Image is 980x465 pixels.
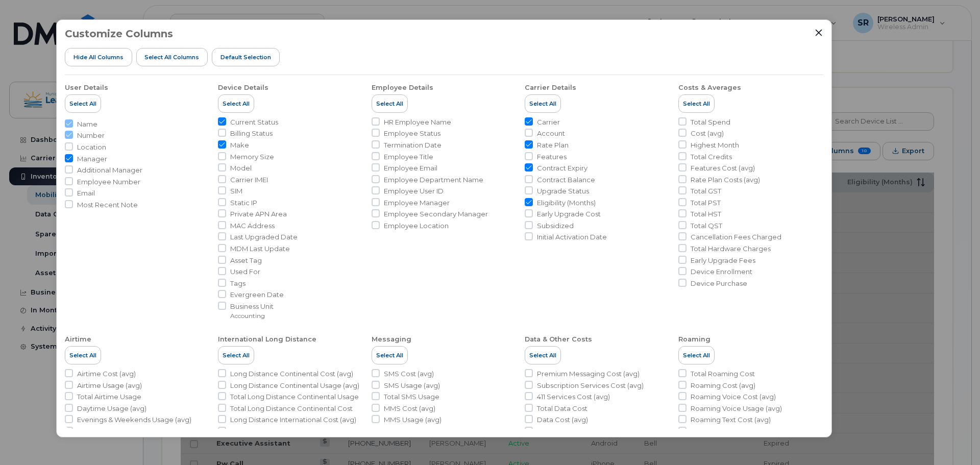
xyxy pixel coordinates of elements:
span: Static IP [230,198,257,208]
span: Total GST [691,186,721,196]
span: Data Cost (avg) [537,415,588,425]
span: Account [537,129,565,138]
span: Total Hardware Charges [691,244,771,254]
span: Hide All Columns [73,53,124,61]
h3: Customize Columns [65,28,173,39]
span: Features Cost (avg) [691,163,755,173]
span: Termination Date [384,140,442,150]
button: Select All [678,346,715,364]
span: Most Recent Note [77,200,138,210]
span: Long Distance Continental Usage (avg) [230,381,359,390]
span: Select All [683,100,710,108]
span: Total Data Cost [537,404,587,413]
span: Total PST [691,198,721,208]
span: Highest Month [691,140,739,150]
span: Contract Expiry [537,163,587,173]
span: Total SMS Usage [384,392,439,402]
span: Airtime Usage (avg) [77,381,142,390]
span: Additional Manager [77,165,142,175]
span: Select All [223,100,250,108]
span: Last Upgraded Date [230,232,298,242]
span: Roaming Text Cost (avg) [691,415,771,425]
div: Airtime [65,335,91,344]
span: Current Status [230,117,278,127]
span: Device Enrollment [691,267,752,277]
span: Employee Status [384,129,440,138]
span: Premium Messaging Cost (avg) [537,369,640,379]
span: Cost (avg) [691,129,724,138]
span: Long Distance Continental Cost (avg) [230,369,353,379]
button: Hide All Columns [65,48,132,66]
span: Cancellation Fees Charged [691,232,781,242]
div: Data & Other Costs [525,335,592,344]
span: Default Selection [220,53,271,61]
span: Total Roaming Cost [691,369,755,379]
span: Long Distance International Cost (avg) [230,415,356,425]
div: Carrier Details [525,83,576,92]
button: Select All [678,94,715,113]
span: Total Airtime Usage [77,392,141,402]
span: Evenings & Weekends Usage (avg) [77,415,191,425]
small: Accounting [230,312,265,320]
span: Tags [230,279,246,288]
span: Carrier IMEI [230,175,268,185]
span: Business Unit [230,302,274,311]
span: Employee Location [384,221,449,231]
span: Total Long Distance Continental Cost [230,404,353,413]
span: Carrier [537,117,560,127]
span: Memory Size [230,152,274,162]
span: Select All [529,100,556,108]
button: Close [814,28,823,37]
span: Employee Title [384,152,433,162]
span: Early Upgrade Cost [537,209,601,219]
span: Select All [69,100,96,108]
span: Contract Balance [537,175,595,185]
span: Model [230,163,252,173]
span: Select all Columns [144,53,199,61]
button: Select All [372,346,408,364]
span: Airtime Cost (avg) [77,369,136,379]
span: SIM [230,186,242,196]
span: Initial Activation Date [537,232,607,242]
span: Employee User ID [384,186,444,196]
span: SMS Usage (avg) [384,381,440,390]
button: Select All [65,346,101,364]
span: MMS Cost (avg) [384,404,435,413]
span: SMS Cost (avg) [384,369,434,379]
span: Daytime Data Usage [537,427,606,436]
button: Select all Columns [136,48,208,66]
span: Make [230,140,249,150]
span: 411 Services Cost (avg) [537,392,610,402]
span: Employee Department Name [384,175,483,185]
div: Device Details [218,83,268,92]
span: Employee Number [77,177,140,187]
span: Asset Tag [230,256,262,265]
button: Select All [65,94,101,113]
span: Select All [529,351,556,359]
span: Eligibility (Months) [537,198,596,208]
span: HR Employee Name [384,117,451,127]
span: Subscription Services Cost (avg) [537,381,644,390]
span: Long Distance International Usage (avg) [230,427,362,436]
span: Select All [69,351,96,359]
span: Total Spend [691,117,730,127]
span: Roaming Text Usage (avg) [691,427,777,436]
span: Select All [223,351,250,359]
span: Number [77,131,105,140]
span: Daytime Usage (avg) [77,404,146,413]
span: MDM Last Update [230,244,290,254]
span: Upgrade Status [537,186,589,196]
div: Costs & Averages [678,83,741,92]
span: Rate Plan [537,140,569,150]
span: Manager [77,154,107,164]
span: Name [77,119,97,129]
div: Employee Details [372,83,433,92]
button: Select All [218,94,254,113]
span: Roaming Cost (avg) [691,381,755,390]
div: User Details [65,83,108,92]
button: Select All [525,346,561,364]
div: International Long Distance [218,335,316,344]
button: Default Selection [212,48,280,66]
span: Used For [230,267,260,277]
span: Employee Secondary Manager [384,209,488,219]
